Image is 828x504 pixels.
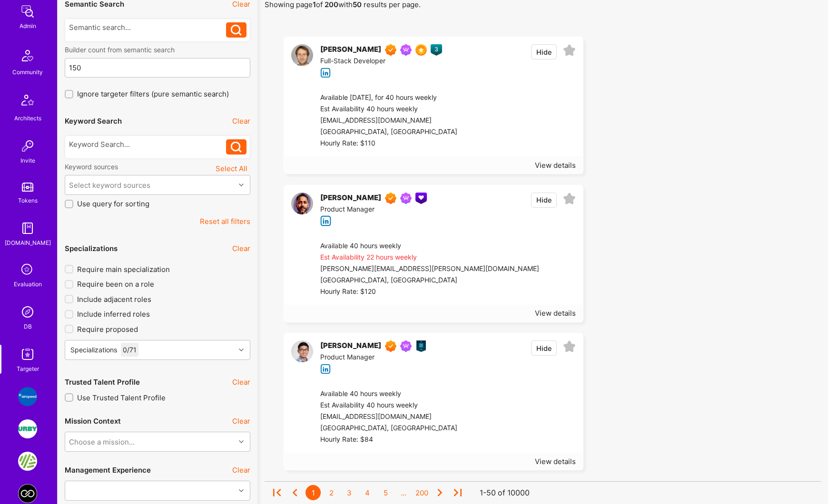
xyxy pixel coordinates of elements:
[19,261,37,279] i: icon SelectionTeam
[77,309,150,319] span: Include inferred roles
[18,419,37,438] img: Urby: Booking & Website redesign
[65,465,151,475] div: Management Experience
[16,44,39,67] img: Community
[14,113,41,123] div: Architects
[77,199,149,209] span: Use query for sorting
[77,324,138,334] span: Require proposed
[22,183,33,192] img: tokens
[324,485,339,500] div: 2
[378,485,393,500] div: 5
[200,216,250,226] button: Reset all filters
[415,193,427,204] img: Healthtech guild
[563,193,576,205] i: icon EmptyStar
[18,387,37,406] img: Airspeed: A platform to help employees feel more connected and celebrated
[65,416,121,426] div: Mission Context
[531,340,557,356] button: Hide
[239,348,244,352] i: icon Chevron
[69,436,135,446] div: Choose a mission...
[16,452,39,471] a: Gene Food: Personalized nutrition powered by DNA
[385,44,396,56] img: Exceptional A.Teamer
[18,345,37,364] img: Skill Targeter
[291,193,313,214] img: User Avatar
[17,364,39,374] div: Targeter
[77,264,170,274] span: Require main specialization
[320,138,457,149] div: Hourly Rate: $110
[291,44,313,66] img: User Avatar
[16,484,39,503] a: Everpage Core Product Team
[77,89,229,99] span: Ignore targeter filters (pure semantic search)
[70,345,117,355] div: Specializations
[415,340,427,352] img: Product Guild
[320,104,457,115] div: Est Availability 40 hours weekly
[320,92,457,104] div: Available [DATE], for 40 hours weekly
[531,193,557,208] button: Hide
[320,215,331,226] i: icon linkedIn
[65,116,122,126] div: Keyword Search
[291,44,313,78] a: User Avatar
[5,238,51,248] div: [DOMAIN_NAME]
[320,400,457,411] div: Est Availability 40 hours weekly
[320,388,457,400] div: Available 40 hours weekly
[320,423,457,434] div: [GEOGRAPHIC_DATA], [GEOGRAPHIC_DATA]
[360,485,375,500] div: 4
[320,115,457,126] div: [EMAIL_ADDRESS][DOMAIN_NAME]
[231,25,242,36] i: icon Search
[18,219,37,238] img: guide book
[231,142,242,153] i: icon Search
[320,286,539,298] div: Hourly Rate: $120
[232,243,250,253] button: Clear
[77,279,154,289] span: Require been on a role
[320,340,381,352] div: [PERSON_NAME]
[232,416,250,426] button: Clear
[320,364,331,375] i: icon linkedIn
[121,343,138,357] div: 0 / 71
[213,162,250,175] button: Select All
[14,279,42,289] div: Evaluation
[239,488,244,493] i: icon Chevron
[385,193,396,204] img: Exceptional A.Teamer
[320,204,427,215] div: Product Manager
[415,44,427,56] img: SelectionTeam
[320,44,381,56] div: [PERSON_NAME]
[18,484,37,503] img: Everpage Core Product Team
[320,56,442,67] div: Full-Stack Developer
[342,485,357,500] div: 3
[18,452,37,471] img: Gene Food: Personalized nutrition powered by DNA
[16,419,39,438] a: Urby: Booking & Website redesign
[320,352,427,363] div: Product Manager
[320,275,539,286] div: [GEOGRAPHIC_DATA], [GEOGRAPHIC_DATA]
[77,393,166,403] span: Use Trusted Talent Profile
[320,252,539,263] div: Est Availability 22 hours weekly
[563,44,576,57] i: icon EmptyStar
[535,160,576,170] div: View details
[65,243,118,253] div: Specializations
[18,195,38,205] div: Tokens
[531,44,557,59] button: Hide
[563,340,576,353] i: icon EmptyStar
[20,155,35,165] div: Invite
[16,90,39,113] img: Architects
[400,44,412,56] img: Been on Mission
[232,116,250,126] button: Clear
[18,2,37,21] img: admin teamwork
[535,456,576,466] div: View details
[65,377,140,387] div: Trusted Talent Profile
[24,321,32,331] div: DB
[400,340,412,352] img: Been on Mission
[320,411,457,423] div: [EMAIL_ADDRESS][DOMAIN_NAME]
[232,377,250,387] button: Clear
[20,21,36,31] div: Admin
[414,485,429,500] div: 200
[291,193,313,226] a: User Avatar
[77,294,151,304] span: Include adjacent roles
[320,241,539,252] div: Available 40 hours weekly
[291,340,313,362] img: User Avatar
[320,434,457,446] div: Hourly Rate: $84
[385,340,396,352] img: Exceptional A.Teamer
[16,387,39,406] a: Airspeed: A platform to help employees feel more connected and celebrated
[12,67,43,77] div: Community
[18,136,37,155] img: Invite
[400,193,412,204] img: Been on Mission
[306,485,321,500] div: 1
[65,162,118,171] label: Keyword sources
